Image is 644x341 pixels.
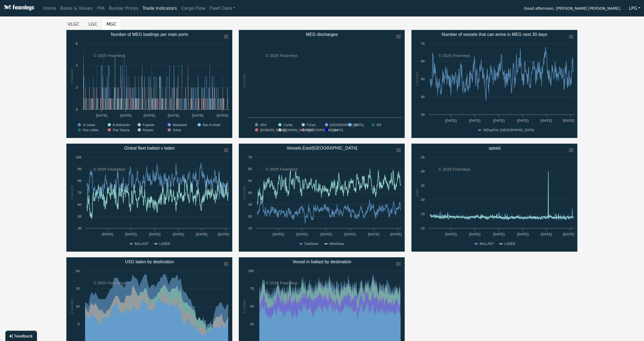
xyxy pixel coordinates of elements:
[149,232,160,236] text: [DATE]
[143,128,153,132] text: Ruwais
[125,259,174,264] text: USG laden by destination
[524,4,621,13] span: Good afternoon, [PERSON_NAME] [PERSON_NAME].
[505,242,515,246] text: LADEN
[242,73,246,87] text: # vessels
[250,286,254,291] text: 75
[217,113,228,117] text: [DATE]
[345,232,356,236] text: [DATE]
[421,95,425,99] text: 40
[307,128,314,132] text: WAF
[218,232,229,236] text: [DATE]
[266,53,298,58] text: © 2025 Fearnleys
[330,242,344,246] text: WestSuez
[297,232,308,236] text: [DATE]
[469,232,481,236] text: [DATE]
[330,128,338,132] text: Other
[70,69,74,83] text: # vessels
[266,167,298,171] text: © 2025 Fearnleys
[113,128,129,132] text: Ras Tanura
[421,77,425,81] text: 50
[93,281,125,285] text: © 2025 Fearnleys
[172,232,184,236] text: [DATE]
[517,232,529,236] text: [DATE]
[445,232,457,236] text: [DATE]
[242,185,246,200] text: # vessels
[173,128,181,132] text: Sohar
[421,198,425,202] text: 20
[330,123,364,127] text: [GEOGRAPHIC_DATA]
[305,242,318,246] text: EastSuez
[120,113,131,117] text: [DATE]
[284,123,293,127] text: Caribs
[66,144,232,252] svg: Global fleet ballast v laden
[353,123,358,127] text: MA
[421,184,425,188] text: 25
[625,3,644,13] button: LPG
[77,179,81,183] text: 80
[321,232,332,236] text: [DATE]
[159,242,170,246] text: LADEN
[93,53,125,58] text: © 2025 Fearnleys
[140,3,179,14] a: Trade Indicators
[421,212,425,216] text: 15
[107,3,140,14] a: Bunker Prices
[76,286,79,291] text: 15
[438,167,471,171] text: © 2025 Fearnleys
[415,72,419,86] text: # vessels
[58,3,95,14] a: Rates & Values
[287,146,357,151] text: Vessels East/[GEOGRAPHIC_DATA]
[411,144,577,252] svg: speed
[248,226,252,230] text: 10
[250,304,254,308] text: 50
[469,119,481,123] text: [DATE]
[95,3,107,14] a: FFA
[248,155,252,159] text: 70
[41,3,58,14] a: Home
[77,214,81,218] text: 50
[390,232,402,236] text: [DATE]
[248,269,254,273] text: 100
[421,59,425,63] text: 60
[293,259,352,264] text: Vessel in ballast by destination
[415,188,419,197] text: knots
[493,232,505,236] text: [DATE]
[77,322,79,326] text: 5
[77,202,81,207] text: 60
[84,19,102,30] button: LGC
[306,32,338,37] text: MEG discharges
[76,107,77,112] text: 0
[96,113,107,117] text: [DATE]
[125,232,137,236] text: [DATE]
[563,119,574,123] text: [DATE]
[77,167,81,171] text: 90
[76,42,77,46] text: 6
[493,119,505,123] text: [DATE]
[113,123,130,127] text: B.Mahshahr
[207,3,237,14] a: Fleet Data
[248,167,252,171] text: 60
[442,32,547,37] text: Number of vessels that can arrive in MEG next 30 days
[421,169,425,173] text: 30
[266,281,298,285] text: © 2025 Fearnleys
[168,113,179,117] text: [DATE]
[66,30,232,138] svg: Number of MEG loadings per main ports
[377,123,382,127] text: MX
[102,19,121,30] button: MGC
[70,299,74,313] text: # vessels
[273,232,284,236] text: [DATE]
[124,146,175,150] text: Global fleet ballast v laden
[70,185,74,200] text: # vessels
[260,123,267,127] text: ARA
[135,242,149,246] text: BALLAST
[76,269,79,273] text: 20
[250,322,254,326] text: 25
[368,232,379,236] text: [DATE]
[248,179,252,183] text: 50
[144,113,155,117] text: [DATE]
[76,63,78,67] text: 4
[260,128,286,132] text: [DOMAIN_NAME]
[421,155,425,159] text: 35
[421,42,425,46] text: 70
[480,242,494,246] text: BALLAST
[445,119,457,123] text: [DATE]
